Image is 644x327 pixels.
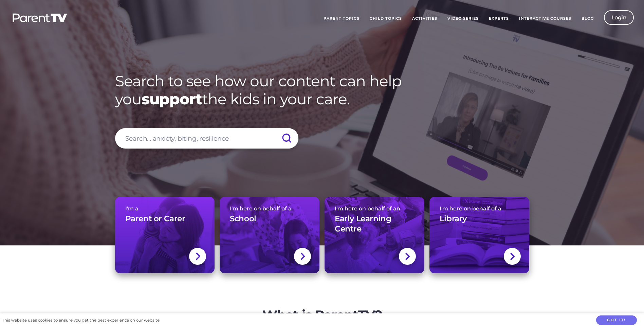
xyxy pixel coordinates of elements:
[510,252,515,261] img: svg+xml;base64,PHN2ZyBlbmFibGUtYmFja2dyb3VuZD0ibmV3IDAgMCAxNC44IDI1LjciIHZpZXdCb3g9IjAgMCAxNC44ID...
[442,10,484,27] a: Video Series
[125,214,185,224] h3: Parent or Carer
[335,214,414,234] h3: Early Learning Centre
[318,10,365,27] a: Parent Topics
[440,214,467,224] h3: Library
[440,205,519,212] span: I'm here on behalf of a
[596,315,637,325] button: Got it!
[230,205,309,212] span: I'm here on behalf of a
[335,205,414,212] span: I'm here on behalf of an
[2,317,160,324] div: This website uses cookies to ensure you get the best experience on our website.
[115,72,529,108] h1: Search to see how our content can help you the kids in your care.
[407,10,442,27] a: Activities
[220,197,319,273] a: I'm here on behalf of aSchool
[195,307,449,323] h2: What is ParentTV?
[365,10,407,27] a: Child Topics
[300,252,305,261] img: svg+xml;base64,PHN2ZyBlbmFibGUtYmFja2dyb3VuZD0ibmV3IDAgMCAxNC44IDI1LjciIHZpZXdCb3g9IjAgMCAxNC44ID...
[125,205,205,212] span: I'm a
[275,128,298,149] input: Submit
[325,197,424,273] a: I'm here on behalf of anEarly Learning Centre
[230,214,256,224] h3: School
[115,128,298,149] input: Search... anxiety, biting, resilience
[576,10,599,27] a: Blog
[195,252,200,261] img: svg+xml;base64,PHN2ZyBlbmFibGUtYmFja2dyb3VuZD0ibmV3IDAgMCAxNC44IDI1LjciIHZpZXdCb3g9IjAgMCAxNC44ID...
[514,10,576,27] a: Interactive Courses
[604,10,634,25] a: Login
[484,10,514,27] a: Experts
[142,90,202,108] strong: support
[405,252,410,261] img: svg+xml;base64,PHN2ZyBlbmFibGUtYmFja2dyb3VuZD0ibmV3IDAgMCAxNC44IDI1LjciIHZpZXdCb3g9IjAgMCAxNC44ID...
[115,197,215,273] a: I'm aParent or Carer
[429,197,529,273] a: I'm here on behalf of aLibrary
[12,13,68,23] img: parenttv-logo-white.4c85aaf.svg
